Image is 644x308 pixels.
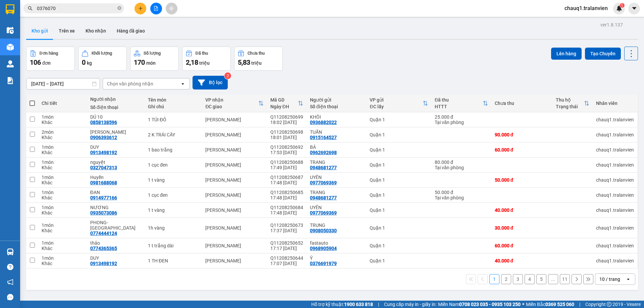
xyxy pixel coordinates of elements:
[146,60,156,66] span: món
[199,60,210,66] span: triệu
[7,294,13,300] span: message
[150,3,162,14] button: file-add
[7,248,14,255] img: warehouse-icon
[238,58,250,66] span: 5,83
[311,301,373,308] span: Hỗ trợ kỹ thuật:
[90,190,141,195] div: ĐAN
[148,258,199,263] div: 1 TH ĐEN
[42,160,84,165] div: 1 món
[495,147,549,152] div: 60.000 đ
[435,97,483,103] div: Đã thu
[370,162,428,168] div: Quận 1
[42,261,84,266] div: Khác
[270,261,303,266] div: 17:07 [DATE]
[130,47,179,71] button: Số lượng170món
[8,43,24,75] b: Trà Lan Viên
[202,95,267,112] th: Toggle SortBy
[90,114,141,120] div: DÚ 10
[6,4,14,14] img: logo-vxr
[166,3,177,14] button: aim
[435,190,488,195] div: 50.000 đ
[310,261,337,266] div: 0376691979
[148,207,199,213] div: 1 t vàng
[596,117,634,122] div: chauq1.tralanvien
[596,225,634,231] div: chauq1.tralanvien
[7,264,13,270] span: question-circle
[495,258,549,263] div: 40.000 đ
[559,4,613,12] span: chauq1.tralanvien
[310,210,337,215] div: 0977069369
[73,8,89,24] img: logo.jpg
[205,192,263,198] div: [PERSON_NAME]
[270,205,303,210] div: Q11208250684
[310,180,337,185] div: 0977069369
[90,210,117,215] div: 0935073086
[270,120,303,125] div: 18:02 [DATE]
[310,223,363,228] div: TRUNG
[378,301,379,308] span: |
[148,132,199,137] div: 2 K TRÁI CÂY
[560,274,570,284] button: 11
[144,51,161,56] div: Số lượng
[310,240,363,246] div: fastauto
[193,76,228,89] button: Bộ lọc
[545,302,574,307] strong: 0369 525 060
[267,95,307,112] th: Toggle SortBy
[169,6,174,11] span: aim
[526,301,574,308] span: Miền Bắc
[148,97,199,103] div: Tên món
[90,195,117,200] div: 0914977166
[42,165,84,170] div: Khác
[148,162,199,168] div: 1 cục đen
[310,175,363,180] div: UYÊN
[522,303,524,306] span: ⚪️
[596,132,634,137] div: chauq1.tralanvien
[148,177,199,183] div: 1 t vàng
[42,129,84,135] div: 2 món
[224,72,231,79] sup: 2
[42,60,51,66] span: đơn
[42,120,84,125] div: Khác
[270,228,303,233] div: 17:37 [DATE]
[310,246,337,251] div: 0968905904
[134,58,145,66] span: 170
[90,129,141,135] div: HỒ NHƯ THỦY
[495,132,549,137] div: 90.000 đ
[90,261,117,266] div: 0913498192
[607,302,611,307] span: copyright
[42,246,84,251] div: Khác
[310,129,363,135] div: TUẤN
[525,274,535,284] button: 4
[90,105,141,110] div: Số điện thoại
[431,95,491,112] th: Toggle SortBy
[270,195,303,200] div: 17:48 [DATE]
[459,302,521,307] strong: 0708 023 035 - 0935 103 250
[270,240,303,246] div: Q11208250652
[366,95,431,112] th: Toggle SortBy
[56,32,92,40] li: (c) 2017
[80,23,111,39] button: Kho nhận
[41,10,66,76] b: Trà Lan Viên - Gửi khách hàng
[205,97,258,103] div: VP nhận
[596,258,634,263] div: chauq1.tralanvien
[370,177,428,183] div: Quận 1
[205,132,263,137] div: [PERSON_NAME]
[310,205,363,210] div: UYÊN
[596,162,634,168] div: chauq1.tralanvien
[270,114,303,120] div: Q11208250699
[631,5,637,11] span: caret-down
[78,47,127,71] button: Khối lượng0kg
[196,51,208,56] div: Đã thu
[270,223,303,228] div: Q11208250673
[90,120,117,125] div: 0858138596
[90,135,117,140] div: 0906393612
[205,104,258,109] div: ĐC giao
[42,114,84,120] div: 1 món
[344,302,373,307] strong: 1900 633 818
[205,147,263,152] div: [PERSON_NAME]
[26,23,53,39] button: Kho gửi
[370,104,422,109] div: ĐC lấy
[628,3,640,14] button: caret-down
[42,223,84,228] div: 1 món
[42,150,84,155] div: Khác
